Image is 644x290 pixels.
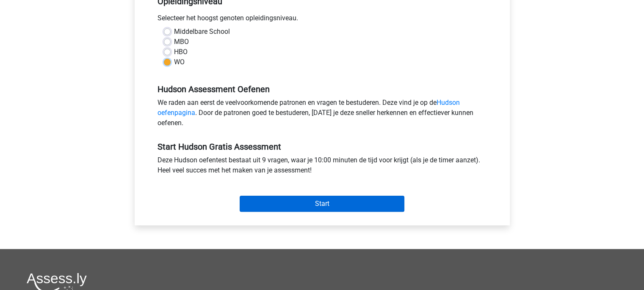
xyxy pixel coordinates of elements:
[158,142,487,152] h5: Start Hudson Gratis Assessment
[151,98,493,131] div: We raden aan eerst de veelvoorkomende patronen en vragen te bestuderen. Deze vind je op de . Door...
[174,57,185,67] label: WO
[158,84,487,94] h5: Hudson Assessment Oefenen
[174,27,230,37] label: Middelbare School
[240,196,404,212] input: Start
[151,155,493,179] div: Deze Hudson oefentest bestaat uit 9 vragen, waar je 10:00 minuten de tijd voor krijgt (als je de ...
[151,13,493,27] div: Selecteer het hoogst genoten opleidingsniveau.
[174,47,188,57] label: HBO
[174,37,189,47] label: MBO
